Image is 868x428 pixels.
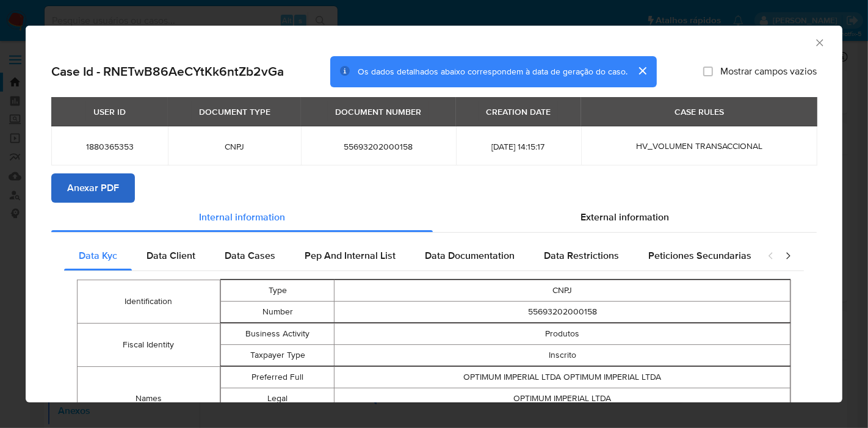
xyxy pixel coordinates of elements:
[225,248,275,263] span: Data Cases
[51,63,284,79] h2: Case Id - RNETwB86AeCYtKk6ntZb2vGa
[703,67,713,76] input: Mostrar campos vazios
[220,344,335,366] td: Taxpayer Type
[358,65,627,78] span: Os dados detalhados abaixo correspondem à data de geração do caso.
[627,56,657,85] button: cerrar
[199,210,285,224] span: Internal information
[335,323,790,344] td: Produtos
[316,141,441,152] span: 55693202000158
[814,37,825,48] button: Fechar a janela
[192,101,278,122] div: DOCUMENT TYPE
[220,280,335,301] td: Type
[220,366,335,388] td: Preferred Full
[220,388,335,409] td: Legal
[479,101,558,122] div: CREATION DATE
[67,175,119,201] span: Anexar PDF
[305,248,396,263] span: Pep And Internal List
[146,248,195,263] span: Data Client
[26,26,842,402] div: closure-recommendation-modal
[335,366,790,388] td: OPTIMUM IMPERIAL LTDA OPTIMUM IMPERIAL LTDA
[220,301,335,322] td: Number
[86,101,133,122] div: USER ID
[64,241,755,270] div: Detailed internal info
[335,388,790,409] td: OPTIMUM IMPERIAL LTDA
[66,141,153,152] span: 1880365353
[51,203,817,232] div: Detailed info
[51,173,135,203] button: Anexar PDF
[335,280,790,301] td: CNPJ
[667,101,731,122] div: CASE RULES
[720,65,817,78] span: Mostrar campos vazios
[335,344,790,366] td: Inscrito
[328,101,429,122] div: DOCUMENT NUMBER
[220,323,335,344] td: Business Activity
[79,248,117,263] span: Data Kyc
[335,301,790,322] td: 55693202000158
[544,248,619,263] span: Data Restrictions
[183,141,286,152] span: CNPJ
[648,248,751,263] span: Peticiones Secundarias
[78,323,220,366] td: Fiscal Identity
[580,210,669,224] span: External information
[425,248,515,263] span: Data Documentation
[78,280,220,323] td: Identification
[636,140,762,152] span: HV_VOLUMEN TRANSACCIONAL
[471,141,566,152] span: [DATE] 14:15:17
